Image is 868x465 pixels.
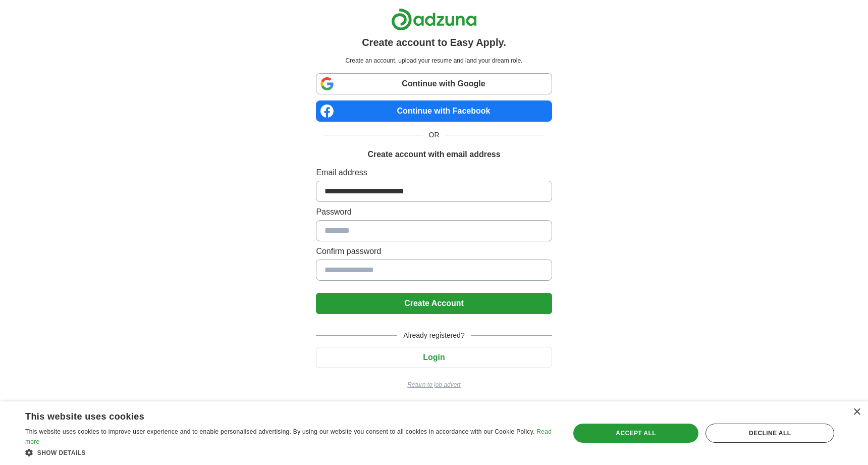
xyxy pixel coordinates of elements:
[316,347,552,368] button: Login
[367,148,500,161] h1: Create account with email address
[397,330,470,341] span: Already registered?
[316,100,552,122] a: Continue with Facebook
[25,428,535,435] span: This website uses cookies to improve user experience and to enable personalised advertising. By u...
[706,424,834,443] div: Decline all
[37,449,86,456] span: Show details
[316,167,552,179] label: Email address
[316,380,552,389] a: Return to job advert
[362,35,506,50] h1: Create account to Easy Apply.
[423,130,446,140] span: OR
[316,353,552,361] a: Login
[316,73,552,94] a: Continue with Google
[316,206,552,218] label: Password
[853,408,860,416] div: Close
[316,245,552,257] label: Confirm password
[318,56,550,65] p: Create an account, upload your resume and land your dream role.
[391,8,477,31] img: Adzuna logo
[573,424,699,443] div: Accept all
[25,447,554,457] div: Show details
[316,293,552,314] button: Create Account
[25,407,528,423] div: This website uses cookies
